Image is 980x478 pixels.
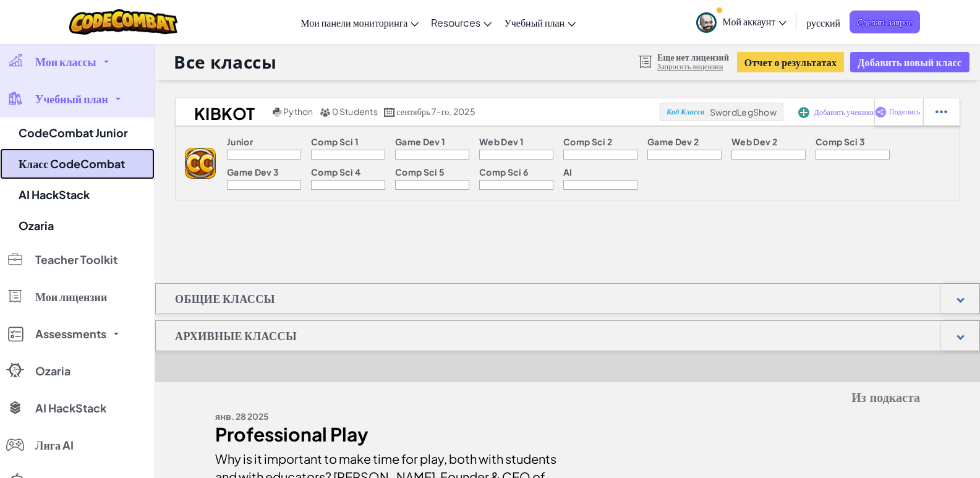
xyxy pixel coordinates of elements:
p: Comp Sci 2 [563,137,612,147]
a: Учебный план [498,6,582,39]
span: SwordLegShow [710,106,777,117]
img: IconStudentEllipsis.svg [935,106,947,117]
img: IconAddStudents.svg [798,107,809,118]
p: Game Dev 2 [647,137,699,147]
p: Comp Sci 6 [479,167,528,177]
h5: Из подкаста [215,388,920,408]
button: Отчет о результатах [737,52,845,72]
p: Comp Sci 4 [311,167,360,177]
div: Professional Play [215,425,558,443]
span: русский [806,16,840,29]
h2: KibKot [176,103,270,121]
span: Еще нет лицензий [657,52,729,62]
img: CodeCombat logo [69,9,177,35]
span: Assessments [35,328,106,339]
span: Мой аккаунт [723,15,787,28]
img: logo [185,148,216,179]
span: Учебный план [504,16,565,29]
span: Мои панели мониторинга [300,16,407,29]
img: python.png [273,108,282,117]
img: calendar.svg [384,108,395,117]
h1: Общие классы [156,283,294,314]
a: русский [800,6,846,39]
span: сентябрь 7-го, 2025 [396,106,475,117]
span: Teacher Toolkit [35,254,117,265]
a: Мои панели мониторинга [294,6,425,39]
span: 0 Students [332,106,378,117]
img: avatar [696,12,717,33]
div: янв. 28 2025 [215,408,558,425]
a: Мой аккаунт [690,2,793,41]
h1: Архивные классы [156,320,316,351]
span: Код Класса [667,108,704,116]
p: Web Dev 2 [731,137,777,147]
a: Resources [425,6,498,39]
span: Поделись [889,108,921,116]
p: Comp Sci 3 [816,137,865,147]
p: Junior [227,137,253,147]
a: KibKot Python 0 Students сентябрь 7-го, 2025 [176,103,660,121]
span: Учебный план [35,93,108,105]
span: AI HackStack [35,403,106,414]
span: Добавить учеников [814,109,877,116]
p: Comp Sci 1 [311,137,359,147]
img: MultipleUsers.png [320,108,331,117]
p: Game Dev 3 [227,167,279,177]
span: Мои классы [35,56,96,67]
p: Web Dev 1 [479,137,524,147]
span: Мои лицензии [35,291,107,302]
p: Game Dev 1 [395,137,445,147]
button: Добавить новый класс [850,52,969,72]
span: Resources [431,16,480,29]
p: Comp Sci 5 [395,167,445,177]
span: Лига AI [35,440,74,451]
span: Ozaria [35,365,70,377]
img: IconShare_Purple.svg [875,106,887,117]
span: Python [283,106,313,117]
h1: Все классы [174,50,277,74]
p: AI [563,167,573,177]
a: Запросить лицензии [657,62,729,72]
a: Сделать запрос [850,11,920,33]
